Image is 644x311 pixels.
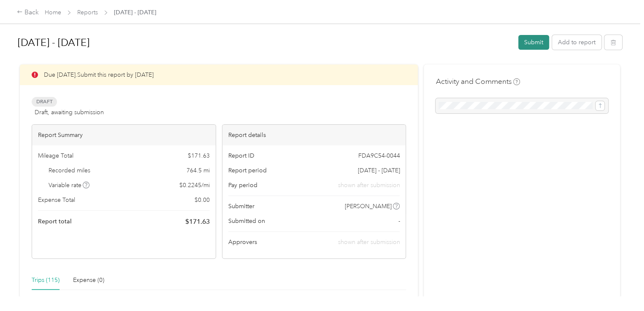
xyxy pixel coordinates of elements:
span: Variable rate [49,181,90,190]
span: Pay period [228,181,257,190]
span: Report total [38,217,72,226]
span: Submitter [228,202,254,211]
span: shown after submission [338,239,400,246]
div: Report details [222,125,406,145]
span: [DATE] - [DATE] [114,8,156,17]
span: FDA9C54-0044 [358,151,400,160]
span: Mileage Total [38,151,73,160]
span: - [398,217,400,225]
span: Report period [228,166,267,175]
span: 764.5 mi [187,166,210,175]
span: Report ID [228,151,254,160]
div: Trips (115) [32,276,60,285]
a: Home [45,9,61,16]
div: Expense (0) [73,276,104,285]
a: Reports [77,9,98,16]
span: $ 0.2245 / mi [179,181,210,190]
button: Submit [518,35,549,50]
span: shown after submission [338,181,400,190]
span: Expense Total [38,196,75,204]
button: Add to report [552,35,601,50]
h4: Activity and Comments [436,76,520,87]
span: Draft, awaiting submission [35,108,104,117]
span: Submitted on [228,217,265,225]
div: Due [DATE]. Submit this report by [DATE] [20,64,418,85]
span: $ 171.63 [188,151,210,160]
span: $ 0.00 [195,196,210,204]
div: Report Summary [32,125,216,145]
span: Draft [32,97,57,107]
span: $ 171.63 [185,217,210,227]
span: Approvers [228,238,257,247]
iframe: Everlance-gr Chat Button Frame [597,264,644,311]
div: Back [17,8,39,18]
h1: Sep 1 - 30, 2025 [18,32,512,53]
span: [PERSON_NAME] [345,202,392,211]
span: [DATE] - [DATE] [357,166,400,175]
span: Recorded miles [49,166,90,175]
